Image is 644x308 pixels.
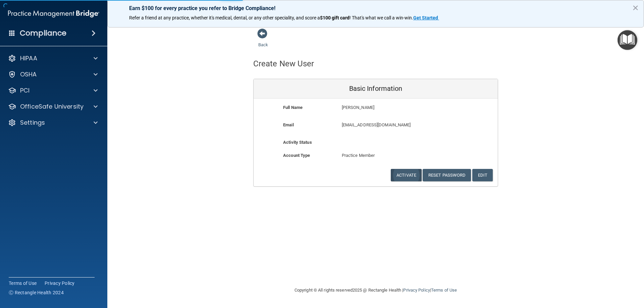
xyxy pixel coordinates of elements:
[403,288,430,293] a: Privacy Policy
[8,119,98,127] a: Settings
[45,280,75,287] a: Privacy Policy
[8,7,99,20] img: PMB logo
[618,30,637,50] button: Open Resource Center
[472,169,493,181] button: Edit
[8,86,98,95] a: PCI
[253,280,498,301] div: Copyright © All rights reserved 2025 @ Rectangle Health | |
[342,104,449,112] p: [PERSON_NAME]
[8,103,98,111] a: OfficeSafe University
[413,15,439,20] a: Get Started
[342,121,449,129] p: [EMAIL_ADDRESS][DOMAIN_NAME]
[423,169,471,181] button: Reset Password
[8,70,98,78] a: OSHA
[20,28,66,38] h4: Compliance
[129,15,320,20] span: Refer a friend at any practice, whether it's medical, dental, or any other speciality, and score a
[20,119,45,127] p: Settings
[283,140,312,145] b: Activity Status
[20,103,84,111] p: OfficeSafe University
[254,79,498,99] div: Basic Information
[9,289,64,296] span: Ⓒ Rectangle Health 2024
[20,86,30,95] p: PCI
[8,54,98,62] a: HIPAA
[342,151,410,160] p: Practice Member
[431,288,457,293] a: Terms of Use
[20,54,37,62] p: HIPAA
[9,280,37,287] a: Terms of Use
[253,59,314,68] h4: Create New User
[258,34,268,47] a: Back
[283,105,303,110] b: Full Name
[413,15,438,20] strong: Get Started
[129,5,622,11] p: Earn $100 for every practice you refer to Bridge Compliance!
[350,15,413,20] span: ! That's what we call a win-win.
[283,122,294,127] b: Email
[391,169,422,181] button: Activate
[632,2,639,13] button: Close
[283,153,310,158] b: Account Type
[20,70,37,78] p: OSHA
[320,15,350,20] strong: $100 gift card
